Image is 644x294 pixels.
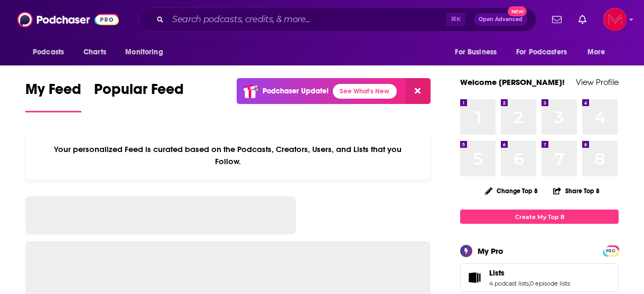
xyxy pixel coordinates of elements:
[587,45,605,60] span: More
[553,181,600,201] button: Share Top 8
[94,80,184,112] a: Popular Feed
[125,45,163,60] span: Monitoring
[460,210,619,224] a: Create My Top 8
[479,184,544,197] button: Change Top 8
[603,8,627,31] img: User Profile
[603,8,627,31] span: Logged in as Pamelamcclure
[576,77,619,87] a: View Profile
[464,270,485,285] a: Lists
[603,8,627,31] button: Show profile menu
[25,42,78,62] button: open menu
[489,268,570,278] a: Lists
[574,11,591,29] a: Show notifications dropdown
[530,280,570,287] a: 0 episode lists
[33,45,64,60] span: Podcasts
[77,42,113,62] a: Charts
[333,84,397,99] a: See What's New
[94,80,184,105] span: Popular Feed
[460,77,565,87] a: Welcome [PERSON_NAME]!
[509,42,582,62] button: open menu
[83,45,106,60] span: Charts
[474,13,527,26] button: Open AdvancedNew
[460,263,619,292] span: Lists
[139,7,536,32] div: Search podcasts, credits, & more...
[263,87,329,96] p: Podchaser Update!
[489,268,505,278] span: Lists
[478,246,503,256] div: My Pro
[455,45,497,60] span: For Business
[25,131,431,179] div: Your personalized Feed is curated based on the Podcasts, Creators, Users, and Lists that you Follow.
[604,246,617,254] a: PRO
[168,11,446,28] input: Search podcasts, credits, & more...
[447,42,510,62] button: open menu
[118,42,176,62] button: open menu
[529,280,530,287] span: ,
[508,6,527,16] span: New
[548,11,566,29] a: Show notifications dropdown
[489,280,529,287] a: 4 podcast lists
[516,45,567,60] span: For Podcasters
[25,80,81,112] a: My Feed
[25,80,81,105] span: My Feed
[580,42,619,62] button: open menu
[446,13,465,26] span: ⌘ K
[479,17,522,22] span: Open Advanced
[604,247,617,255] span: PRO
[17,10,119,30] img: Podchaser - Follow, Share and Rate Podcasts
